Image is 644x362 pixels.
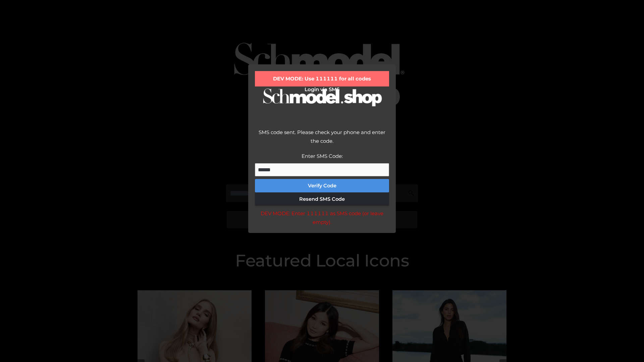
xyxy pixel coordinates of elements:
[255,192,389,206] button: Resend SMS Code
[255,128,389,152] div: SMS code sent. Please check your phone and enter the code.
[255,179,389,192] button: Verify Code
[255,86,389,93] h2: Login via SMS
[302,153,343,159] label: Enter SMS Code:
[255,71,389,86] div: DEV MODE: Use 111111 for all codes
[255,209,389,226] div: DEV MODE: Enter 111111 as SMS code (or leave empty).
